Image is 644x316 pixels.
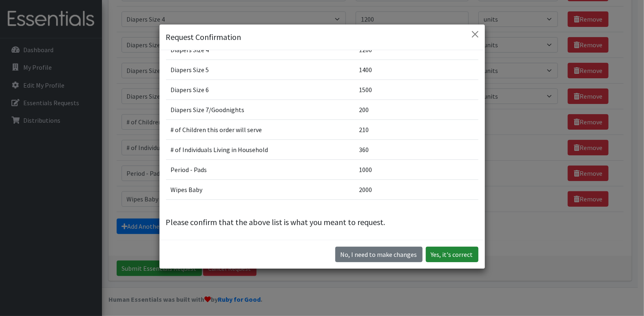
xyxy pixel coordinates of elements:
td: # of Children this order will serve [166,120,354,140]
td: Diapers Size 5 [166,60,354,80]
td: # of Individuals Living in Household [166,140,354,160]
td: Diapers Size 6 [166,80,354,100]
td: 2000 [354,180,433,200]
td: Wipes Baby [166,180,354,200]
td: Diapers Size 7/Goodnights [166,100,354,120]
td: 360 [354,140,433,160]
button: Yes, it's correct [426,247,478,262]
td: 1400 [354,60,433,80]
td: Period - Pads [166,160,354,180]
td: 1500 [354,80,433,100]
p: Please confirm that the above list is what you meant to request. [166,216,478,228]
td: 210 [354,120,433,140]
h5: Request Confirmation [166,31,241,43]
button: No I need to make changes [335,247,423,262]
td: 200 [354,100,433,120]
button: Close [469,28,482,41]
td: 1000 [354,160,433,180]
